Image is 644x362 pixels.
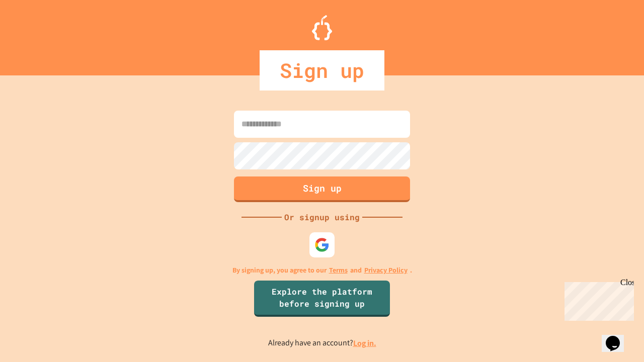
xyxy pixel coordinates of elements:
[268,337,376,349] p: Already have an account?
[364,265,408,276] a: Privacy Policy
[314,237,330,252] img: google-icon.svg
[260,50,384,90] div: Sign up
[4,4,69,64] div: Chat with us now!Close
[282,211,362,223] div: Or signup using
[254,281,390,317] a: Explore the platform before signing up
[234,176,410,202] button: Sign up
[232,265,412,276] p: By signing up, you agree to our and .
[312,15,332,40] img: Logo.svg
[329,265,348,276] a: Terms
[602,322,634,352] iframe: chat widget
[353,338,376,348] a: Log in.
[560,278,634,321] iframe: chat widget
